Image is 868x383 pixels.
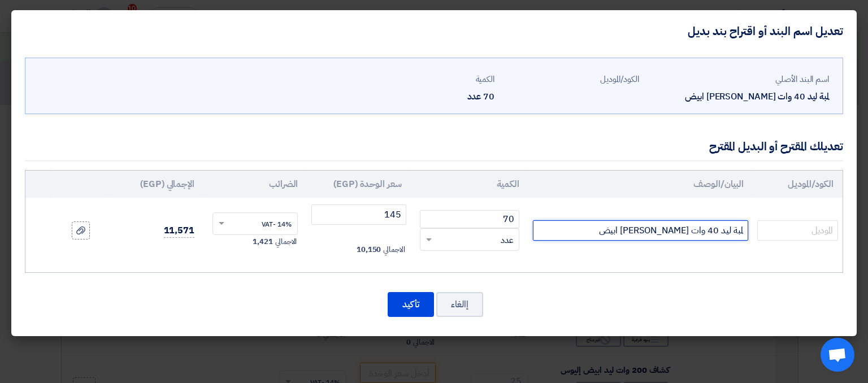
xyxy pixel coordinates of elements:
span: الاجمالي [275,236,297,247]
input: أدخل سعر الوحدة [311,204,406,225]
input: Add Item Description [533,220,748,241]
span: عدد [501,234,513,247]
ng-select: VAT [212,212,298,235]
th: الكود/الموديل [753,171,843,198]
span: 11,571 [164,224,194,238]
th: الإجمالي (EGP) [108,171,203,198]
input: الموديل [757,220,838,241]
div: دردشة مفتوحة [821,338,854,372]
button: تأكيد [388,292,434,317]
span: الاجمالي [383,244,405,255]
div: الكود/الموديل [504,73,639,86]
th: الضرائب [203,171,307,198]
span: 1,421 [253,236,273,247]
span: 10,150 [357,244,381,255]
th: الكمية [411,171,528,198]
h4: تعديل اسم البند أو اقتراح بند بديل [688,24,843,38]
input: RFQ_STEP1.ITEMS.2.AMOUNT_TITLE [420,210,519,228]
div: الكمية [359,73,494,86]
div: لمبة ليد 40 وات [PERSON_NAME] ابيض [648,90,829,103]
th: البيان/الوصف [528,171,753,198]
div: تعديلك المقترح أو البديل المقترح [709,138,843,155]
button: إالغاء [436,292,483,317]
div: اسم البند الأصلي [648,73,829,86]
div: 70 عدد [359,90,494,103]
th: سعر الوحدة (EGP) [307,171,410,198]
